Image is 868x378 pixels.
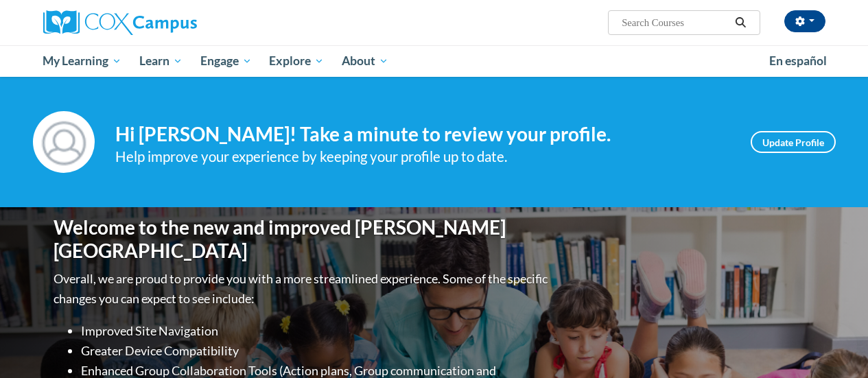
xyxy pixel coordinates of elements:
iframe: Button to launch messaging window [813,323,857,367]
p: Overall, we are proud to provide you with a more streamlined experience. Some of the specific cha... [54,269,551,309]
span: Engage [200,53,252,69]
img: Cox Campus [43,10,197,35]
span: My Learning [43,53,121,69]
img: Profile Image [33,111,95,173]
button: Search [730,14,751,31]
li: Greater Device Compatibility [81,341,551,361]
a: En español [760,47,836,75]
a: Explore [260,45,333,77]
a: Update Profile [751,131,836,153]
span: About [342,53,388,69]
iframe: Close message [717,290,744,318]
div: Help improve your experience by keeping your profile up to date. [115,145,730,168]
span: En español [769,54,827,68]
a: Engage [191,45,261,77]
div: Main menu [33,45,836,77]
button: Account Settings [784,10,825,32]
input: Search Courses [620,14,730,31]
span: Explore [269,53,324,69]
a: Learn [130,45,191,77]
a: About [333,45,397,77]
h1: Welcome to the new and improved [PERSON_NAME][GEOGRAPHIC_DATA] [54,216,551,262]
li: Improved Site Navigation [81,321,551,341]
a: My Learning [34,45,131,77]
span: Learn [139,53,183,69]
a: Cox Campus [43,10,290,35]
h4: Hi [PERSON_NAME]! Take a minute to review your profile. [115,123,730,146]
